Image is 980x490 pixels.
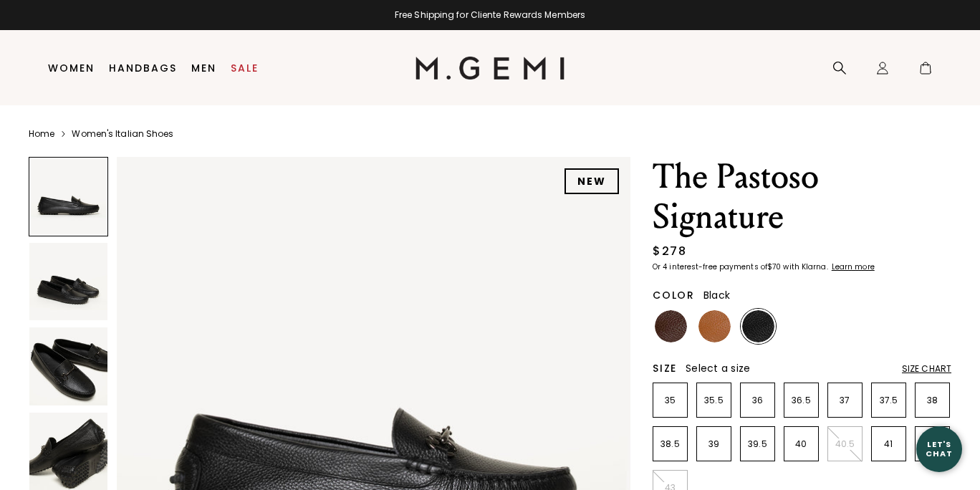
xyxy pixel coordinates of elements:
[29,327,107,405] img: The Pastoso Signature
[916,395,949,406] p: 38
[741,438,774,450] p: 39.5
[29,243,107,321] img: The Pastoso Signature
[109,62,177,74] a: Handbags
[830,263,875,272] a: Learn more
[784,438,818,450] p: 40
[415,57,565,80] img: M.Gemi
[191,62,216,74] a: Men
[655,310,687,342] img: Chocolate
[653,438,687,450] p: 38.5
[741,395,774,406] p: 36
[916,440,962,458] div: Let's Chat
[48,62,95,74] a: Women
[653,157,951,237] h1: The Pastoso Signature
[653,261,767,272] klarna-placement-style-body: Or 4 interest-free payments of
[653,395,687,406] p: 35
[698,310,731,342] img: Tan
[832,261,875,272] klarna-placement-style-cta: Learn more
[828,438,862,450] p: 40.5
[29,128,54,140] a: Home
[742,310,774,342] img: Black
[653,289,695,301] h2: Color
[686,361,750,375] span: Select a size
[828,395,862,406] p: 37
[784,395,818,406] p: 36.5
[697,438,731,450] p: 39
[916,438,949,450] p: 42
[783,261,830,272] klarna-placement-style-body: with Klarna
[653,243,686,260] div: $278
[767,261,781,272] klarna-placement-style-amount: $70
[72,128,173,140] a: Women's Italian Shoes
[653,362,677,374] h2: Size
[703,288,730,302] span: Black
[697,395,731,406] p: 35.5
[565,168,619,194] div: NEW
[872,395,905,406] p: 37.5
[231,62,259,74] a: Sale
[872,438,905,450] p: 41
[902,363,951,375] div: Size Chart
